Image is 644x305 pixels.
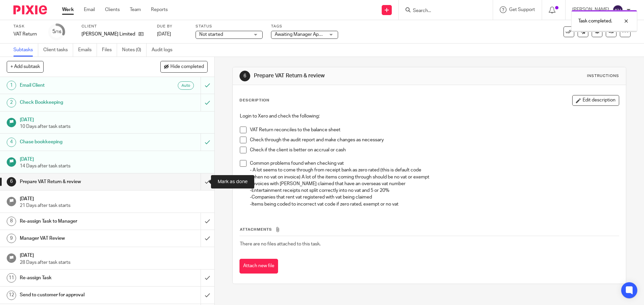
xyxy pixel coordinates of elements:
[157,24,187,29] label: Due by
[62,6,74,13] a: Work
[151,6,168,13] a: Reports
[20,202,208,209] p: 21 Days after task starts
[271,24,338,29] label: Tags
[178,81,194,90] div: Auto
[170,64,204,70] span: Hide completed
[20,123,208,130] p: 10 Days after task starts
[250,147,619,153] p: Check if the client is better on accrual or cash
[13,44,38,57] a: Subtasks
[13,24,40,29] label: Task
[20,290,136,300] h1: Send to customer for approval
[7,81,16,90] div: 1
[239,259,278,274] button: Attach new file
[20,137,136,147] h1: Chase bookkeeping
[254,72,444,79] h1: Prepare VAT Return & review
[612,5,623,15] img: svg%3E
[20,97,136,107] h1: Check Bookkeeping
[20,115,208,123] h1: [DATE]
[20,194,208,202] h1: [DATE]
[250,180,619,187] p: -Invoices with [PERSON_NAME] claimed that have an overseas vat number
[7,98,16,107] div: 2
[572,95,619,106] button: Edit description
[250,137,619,143] p: Check through the audit report and make changes as necessary
[587,73,619,79] div: Instructions
[84,6,95,13] a: Email
[199,32,223,37] span: Not started
[20,273,136,283] h1: Re-assign Task
[250,187,619,194] p: -Entertainment receipts not split correctly into no vat and 5 or 20%
[157,32,171,36] span: [DATE]
[578,18,612,24] p: Task completed.
[43,44,73,57] a: Client tasks
[196,24,263,29] label: Status
[20,233,136,243] h1: Manager VAT Review
[250,201,619,208] p: -Items being coded to incorrect vat code if zero rated, exempt or no vat
[55,30,61,34] small: /16
[275,32,331,37] span: Awaiting Manager Approval
[239,71,250,81] div: 6
[250,194,619,201] p: -Companies that rent vat registered with vat being claimed
[52,28,61,35] div: 5
[82,31,135,37] p: [PERSON_NAME] Limited
[7,61,44,72] button: + Add subtask
[240,113,619,120] p: Login to Xero and check the following:
[7,234,16,243] div: 9
[13,5,47,14] img: Pixie
[122,44,147,57] a: Notes (0)
[160,61,208,72] button: Hide completed
[250,174,619,180] p: -when no vat on invoice) A lot of the items coming through should be no vat or exempt
[20,177,136,187] h1: Prepare VAT Return & review
[7,177,16,186] div: 6
[7,138,16,147] div: 4
[250,127,619,133] p: VAT Return reconciles to the balance sheet
[82,24,149,29] label: Client
[13,31,40,37] div: VAT Return
[20,216,136,226] h1: Re-assign Task to Manager
[7,273,16,283] div: 11
[20,259,208,266] p: 28 Days after task starts
[240,242,321,246] span: There are no files attached to this task.
[105,6,120,13] a: Clients
[7,291,16,300] div: 12
[240,228,272,231] span: Attachments
[20,250,208,259] h1: [DATE]
[20,163,208,169] p: 14 Days after task starts
[250,160,619,167] p: Common problems found when checking vat
[7,217,16,226] div: 8
[152,44,177,57] a: Audit logs
[78,44,97,57] a: Emails
[20,154,208,163] h1: [DATE]
[102,44,117,57] a: Files
[250,167,619,173] p: - A lot seems to come through from receipt bank as zero rated (this is default code
[239,98,269,103] p: Description
[20,80,136,90] h1: Email Client
[130,6,141,13] a: Team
